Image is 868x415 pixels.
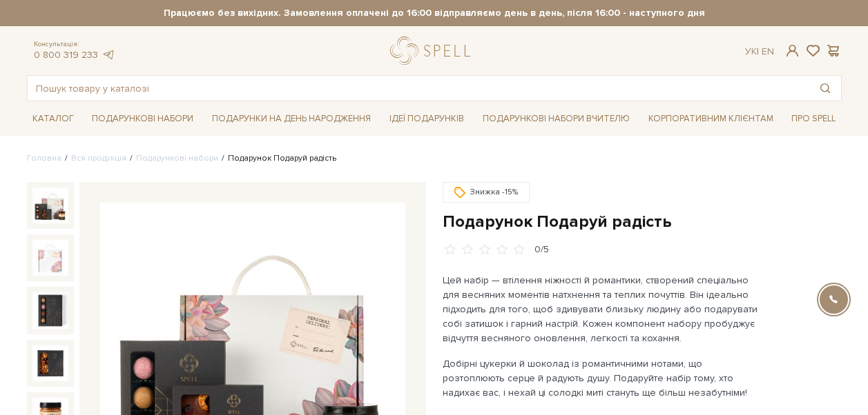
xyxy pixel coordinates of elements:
li: Подарунок Подаруй радість [218,152,336,165]
strong: Працюємо без вихідних. Замовлення оплачені до 16:00 відправляємо день в день, після 16:00 - насту... [27,7,842,19]
a: Подарункові набори [136,153,218,163]
span: Консультація: [34,40,115,49]
span: | [757,45,759,57]
p: Цей набір — втілення ніжності й романтики, створений спеціально для весняних моментів натхнення т... [443,273,766,345]
img: Подарунок Подаруй радість [32,188,68,223]
input: Пошук товару у каталозі [28,76,809,101]
a: En [762,45,774,57]
a: 0 800 319 233 [34,49,98,61]
a: Про Spell [786,108,841,130]
a: telegram [102,49,115,61]
img: Подарунок Подаруй радість [32,345,68,381]
a: Ідеї подарунків [384,108,470,130]
a: Каталог [27,108,79,130]
a: Подарунки на День народження [206,108,376,130]
div: 0/5 [534,243,549,256]
img: Подарунок Подаруй радість [32,240,68,276]
a: Головна [27,153,61,163]
div: Знижка -15% [443,182,530,203]
div: Ук [745,45,774,58]
a: Вся продукція [71,153,126,163]
a: Корпоративним клієнтам [643,108,779,130]
h1: Подарунок Подаруй радість [443,211,842,232]
p: Добірні цукерки й шоколад із романтичними нотами, що розтоплюють серце й радують душу. Подаруйте ... [443,356,766,400]
a: Подарункові набори [86,108,199,130]
a: logo [390,37,476,65]
img: Подарунок Подаруй радість [32,292,68,328]
a: Подарункові набори Вчителю [477,107,635,130]
button: Пошук товару у каталозі [809,76,841,101]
